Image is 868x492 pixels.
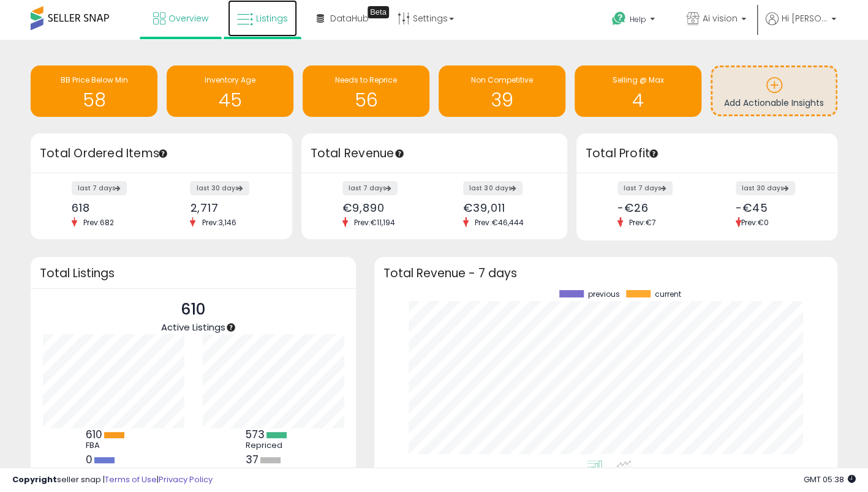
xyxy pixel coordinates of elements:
[804,474,856,485] span: 2025-09-15 05:38 GMT
[72,181,127,195] label: last 7 days
[439,65,565,117] a: Non Competitive 39
[190,181,249,195] label: last 30 days
[12,474,57,485] strong: Copyright
[575,65,701,117] a: Selling @ Max 4
[205,75,255,85] span: Inventory Age
[741,217,769,228] span: Prev: €0
[463,181,523,195] label: last 30 days
[588,290,620,299] span: previous
[86,452,92,467] b: 0
[40,145,283,162] h3: Total Ordered Items
[602,2,667,40] a: Help
[246,466,301,476] div: Not Repriced
[86,441,141,450] div: FBA
[161,298,225,321] p: 610
[330,12,369,24] span: DataHub
[161,321,225,334] span: Active Listings
[617,201,698,214] div: -€26
[159,474,213,485] a: Privacy Policy
[471,75,533,85] span: Non Competitive
[311,145,558,162] h3: Total Revenue
[623,217,662,228] span: Prev: €7
[469,217,529,228] span: Prev: €46,444
[256,12,288,24] span: Listings
[630,14,646,24] span: Help
[335,75,397,85] span: Needs to Reprice
[37,90,151,110] h1: 58
[77,217,120,228] span: Prev: 682
[724,97,824,109] span: Add Actionable Insights
[394,148,405,159] div: Tooltip anchor
[195,217,242,228] span: Prev: 3,146
[445,90,559,110] h1: 39
[40,269,347,278] h3: Total Listings
[61,75,128,85] span: BB Price Below Min
[736,201,816,214] div: -€45
[766,12,836,40] a: Hi [PERSON_NAME]
[342,201,425,214] div: €9,890
[613,75,664,85] span: Selling @ Max
[190,201,270,214] div: 2,717
[246,441,301,450] div: Repriced
[246,427,265,442] b: 573
[581,90,695,110] h1: 4
[463,201,545,214] div: €39,011
[105,474,157,485] a: Terms of Use
[31,65,157,117] a: BB Price Below Min 58
[655,290,681,299] span: current
[225,322,236,333] div: Tooltip anchor
[157,148,168,159] div: Tooltip anchor
[617,181,673,195] label: last 7 days
[168,12,208,24] span: Overview
[303,65,429,117] a: Needs to Reprice 56
[383,269,828,278] h3: Total Revenue - 7 days
[12,474,213,486] div: seller snap | |
[342,181,398,195] label: last 7 days
[712,67,836,114] a: Add Actionable Insights
[246,452,259,467] b: 37
[348,217,401,228] span: Prev: €11,194
[611,11,627,26] i: Get Help
[782,12,828,24] span: Hi [PERSON_NAME]
[703,12,738,24] span: Ai vision
[72,201,152,214] div: 618
[309,90,423,110] h1: 56
[86,466,141,476] div: FBM
[173,90,287,110] h1: 45
[586,145,829,162] h3: Total Profit
[736,181,795,195] label: last 30 days
[86,427,102,442] b: 610
[167,65,293,117] a: Inventory Age 45
[648,148,659,159] div: Tooltip anchor
[368,6,389,18] div: Tooltip anchor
